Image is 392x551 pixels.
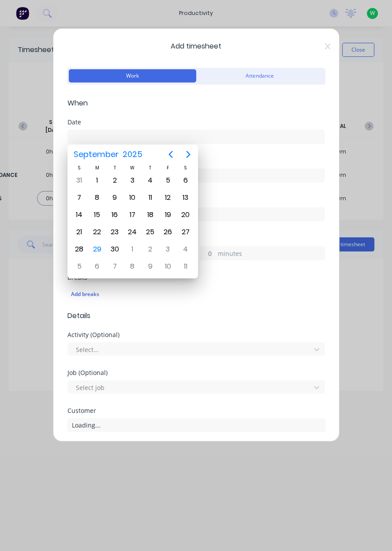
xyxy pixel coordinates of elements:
button: Next page [179,146,197,163]
span: Add timesheet [67,41,325,52]
span: 2025 [121,146,145,162]
div: Sunday, September 14, 2025 [73,208,86,221]
div: Customer [67,408,325,414]
div: Tuesday, October 7, 2025 [108,260,121,273]
div: Monday, September 22, 2025 [90,225,104,239]
span: When [67,98,325,109]
div: Friday, September 5, 2025 [161,174,175,187]
div: Thursday, September 25, 2025 [144,225,157,239]
div: T [141,164,159,172]
div: Thursday, September 11, 2025 [144,191,157,204]
div: Today, Monday, September 29, 2025 [90,243,104,256]
span: September [72,146,121,162]
div: Saturday, September 27, 2025 [179,225,192,239]
div: Wednesday, October 1, 2025 [126,243,139,256]
div: Monday, September 15, 2025 [90,208,104,221]
div: Saturday, September 13, 2025 [179,191,192,204]
div: Breaks [67,274,325,281]
div: Saturday, September 20, 2025 [179,208,192,221]
div: Job (Optional) [67,370,325,376]
div: Thursday, October 9, 2025 [144,260,157,273]
div: Activity (Optional) [67,332,325,338]
div: Friday, September 26, 2025 [161,225,175,239]
div: Date [67,119,325,125]
div: Add breaks [71,289,321,300]
button: Work [69,69,196,82]
div: Loading... [67,418,325,431]
span: Details [67,311,325,321]
div: F [159,164,177,172]
div: Sunday, September 21, 2025 [73,225,86,239]
div: Tuesday, September 16, 2025 [108,208,121,221]
div: Saturday, September 6, 2025 [179,174,192,187]
label: minutes [218,249,325,260]
div: Wednesday, October 8, 2025 [126,260,139,273]
div: Tuesday, September 2, 2025 [108,174,121,187]
div: Tuesday, September 30, 2025 [108,243,121,256]
div: Monday, September 1, 2025 [90,174,104,187]
div: Wednesday, September 24, 2025 [126,225,139,239]
div: Saturday, October 4, 2025 [179,243,192,256]
div: Sunday, September 28, 2025 [73,243,86,256]
div: Friday, October 10, 2025 [161,260,175,273]
div: S [177,164,194,172]
div: Thursday, September 18, 2025 [144,208,157,221]
div: M [88,164,106,172]
div: Tuesday, September 23, 2025 [108,225,121,239]
div: Thursday, September 4, 2025 [144,174,157,187]
div: Sunday, October 5, 2025 [73,260,86,273]
div: Friday, October 3, 2025 [161,243,175,256]
div: Wednesday, September 10, 2025 [126,191,139,204]
div: Friday, September 19, 2025 [161,208,175,221]
button: Attendance [196,69,324,82]
div: Saturday, October 11, 2025 [179,260,192,273]
div: Sunday, September 7, 2025 [73,191,86,204]
button: September2025 [68,146,148,162]
div: Friday, September 12, 2025 [161,191,175,204]
div: Monday, September 8, 2025 [90,191,104,204]
div: Wednesday, September 3, 2025 [126,174,139,187]
div: Tuesday, September 9, 2025 [108,191,121,204]
div: Wednesday, September 17, 2025 [126,208,139,221]
div: Sunday, August 31, 2025 [73,174,86,187]
div: W [123,164,141,172]
div: Thursday, October 2, 2025 [144,243,157,256]
div: T [106,164,123,172]
div: S [71,164,88,172]
div: Monday, October 6, 2025 [90,260,104,273]
button: Previous page [162,146,179,163]
input: 0 [200,247,216,260]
